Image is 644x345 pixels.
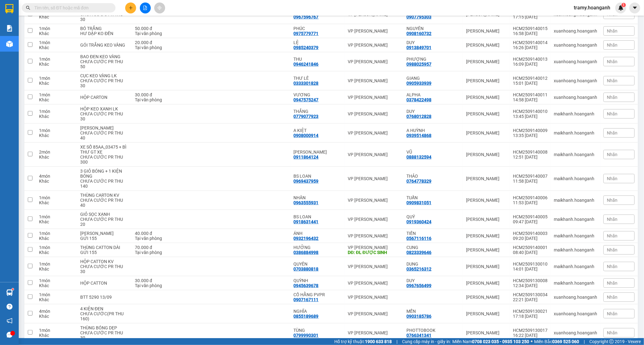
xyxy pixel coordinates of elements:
div: 0945639678 [294,283,319,288]
div: [PERSON_NAME] [60,5,131,13]
div: 0907795303 [406,14,431,19]
div: 1 món [39,261,74,266]
div: Khác [39,81,74,86]
div: [PERSON_NAME] [466,152,507,157]
div: 0799990301 [294,333,319,338]
div: maikhanh.hoanganh [554,217,597,222]
div: HỘP CATTON [80,281,129,286]
div: CUNG [406,245,460,250]
div: TIẾN [406,231,460,236]
span: Nhãn [607,111,617,116]
span: Nhãn [607,95,617,100]
div: VP [PERSON_NAME] [348,330,400,335]
div: 0908000914 [294,133,319,138]
div: 12:34 [DATE] [513,283,548,288]
div: MẾN [406,309,460,314]
div: KHÁM [60,13,131,20]
div: 0975779771 [294,31,319,36]
div: 16:58 [DATE] [513,31,548,36]
div: HCM2509140003 [513,231,548,236]
div: VP [PERSON_NAME] [348,176,400,181]
div: CHƯA CƯỚC(PR THU 160) [80,311,129,321]
div: 1 món [39,292,74,297]
span: Nhận: [60,6,75,13]
div: A KIỆT [294,128,342,133]
div: BAO ĐEN KEO VÀNG [80,54,129,59]
div: 1 món [39,328,74,333]
div: VP [PERSON_NAME] [348,217,400,222]
div: Khác [39,283,74,288]
div: 1 món [39,76,74,81]
div: HCM2509140005 [513,214,548,219]
div: 0888132594 [406,155,431,160]
div: 3 GIỎ BÓNG + 1 KIỆN BÓNG [80,169,129,179]
div: [PERSON_NAME] [466,59,507,64]
div: HỘP KEO XANH LK [80,106,129,111]
img: warehouse-icon [6,41,13,47]
div: HCM2509130021 [513,309,548,314]
div: Tại văn phòng [135,31,180,36]
div: xuanhoang.hoanganh [554,28,597,33]
div: maikhanh.hoanganh [554,111,597,116]
div: 1 món [39,109,74,114]
div: QUYÊN [294,261,342,266]
div: [PERSON_NAME] [466,281,507,286]
div: CHƯA CƯỚC PR THU 30 [80,12,129,22]
div: 30.000 đ [135,278,180,283]
div: 0985240379 [294,45,319,50]
div: 4 món [39,174,74,179]
div: NGUYÊN [406,26,460,31]
div: THÙNG CATTON [80,231,129,236]
div: VP [PERSON_NAME] [348,233,400,238]
div: THU [294,57,342,62]
div: HCM2509140014 [513,40,548,45]
input: Tìm tên, số ĐT hoặc mã đơn [34,4,108,11]
div: 09:47 [DATE] [513,219,548,224]
div: BÓ TRẮNG [80,26,129,31]
span: Cung cấp máy in - giấy in: [402,338,451,345]
div: 16:26 [DATE] [513,45,548,50]
div: 0567116116 [406,236,431,241]
span: Nhãn [607,130,617,135]
div: 0905933939 [406,81,431,86]
div: Tại văn phòng [135,97,180,102]
div: 1 món [39,231,74,236]
div: LỆ [294,40,342,45]
div: VP [PERSON_NAME] [348,59,400,64]
div: VP [PERSON_NAME] [348,43,400,48]
div: TUẤN [406,195,460,200]
div: VP [PERSON_NAME] [5,5,55,20]
div: 50.000 đ [135,26,180,31]
div: xuanhoang.hoanganh [554,311,597,316]
div: THÙNG CARTON KV [80,193,129,198]
div: CHƯA CƯỚC PR THU 30 [80,111,129,121]
div: [PERSON_NAME] [466,247,507,252]
div: Khác [39,45,74,50]
span: Nhãn [607,43,617,48]
div: 1 món [39,195,74,200]
div: maikhanh.hoanganh [554,152,597,157]
span: question-circle [7,304,12,310]
div: [PERSON_NAME] [466,176,507,181]
div: 0967596767 [294,14,319,19]
span: Nhãn [607,264,617,269]
div: 0947575247 [294,97,319,102]
div: TRẦN VĂN ĐÔNG [294,150,342,155]
div: NHÂN [294,195,342,200]
div: 0703880818 [294,266,319,271]
div: 13:45 [DATE] [513,114,548,119]
div: CHƯA CƯỚC PR THU 30 [80,78,129,88]
div: maikhanh.hoanganh [554,130,597,135]
div: XE SỐ 85AA_03475 + BÌ THƯ GT XE [80,145,129,155]
div: 16:09 [DATE] [513,62,548,67]
div: 17:15 [DATE] [513,14,548,19]
div: 1 món [39,40,74,45]
span: Nhãn [607,295,617,300]
div: HCM2509140013 [513,57,548,62]
div: xuanhoang.hoanganh [554,43,597,48]
div: A HUỲNH [406,128,460,133]
div: ÁNH [294,231,342,236]
span: 1 [622,3,625,7]
div: [PERSON_NAME] [466,295,507,300]
div: xuanhoang.hoanganh [554,95,597,100]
